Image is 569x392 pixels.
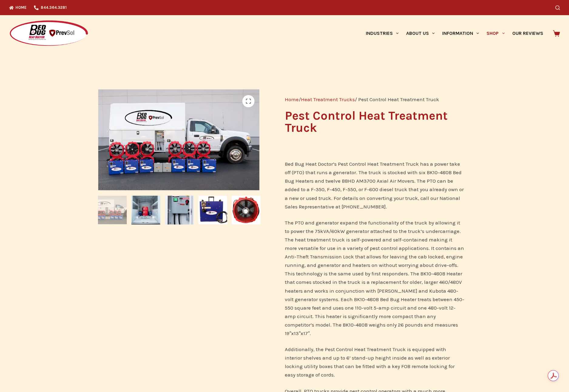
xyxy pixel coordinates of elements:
a: Home [285,96,299,102]
a: View full-screen image gallery [242,95,254,107]
img: pest control heat treatment truck by bed bug heat doctor has 6 480-volt heaters and 12 axial fans [98,196,127,224]
a: pest control heat treatment truck by bed bug heat doctor has 6 480-volt heaters and 12 axial fans [98,136,261,142]
a: About Us [402,15,438,51]
p: The PTO and generator expand the functionality of the truck by allowing it to power the 75kVA/60k... [285,218,465,337]
a: Heat Treatment Trucks [301,96,355,102]
a: Information [439,15,483,51]
img: pest control heat treatment truck by bed bug heat doctor has 6 480-volt heaters and 12 axial fans [98,89,261,191]
img: Prevsol/Bed Bug Heat Doctor [9,20,89,47]
a: Shop [483,15,508,51]
a: Industries [362,15,402,51]
p: Bed Bug Heat Doctor’s Pest Control Heat Treatment Truck has a power take off (PTO) that runs a ge... [285,160,465,211]
p: Additionally, the Pest Control Heat Treatment Truck is equipped with interior shelves and up to 6... [285,345,465,379]
img: Power Distribution Panel on the pest control heat treatment Truck [165,196,194,224]
button: Search [555,5,560,10]
img: Interior of the pest control heat treatment truck showing fans and bed bug heaters [131,196,160,224]
img: BK10-480B Bed Bug Heater with 480-volt power cord, 6 included in package [198,196,227,224]
nav: Breadcrumb [285,95,465,104]
img: AM3700 High Temperature Axial Air Mover for bed bug heat treatment [232,196,261,224]
nav: Primary [362,15,547,51]
h1: Pest Control Heat Treatment Truck [285,110,465,134]
a: Our Reviews [508,15,547,51]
